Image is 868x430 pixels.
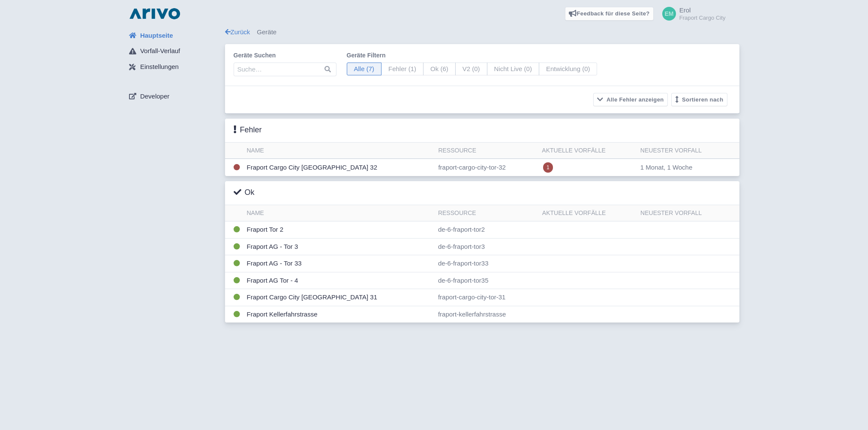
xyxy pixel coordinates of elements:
[435,272,539,289] td: de-6-fraport-tor35
[637,205,739,221] th: Neuester Vorfall
[435,255,539,272] td: de-6-fraport-tor33
[243,289,435,306] td: Fraport Cargo City [GEOGRAPHIC_DATA] 31
[243,205,435,221] th: Name
[122,27,225,44] a: Hauptseite
[679,6,691,14] span: Erol
[671,93,727,106] button: Sortieren nach
[234,125,262,135] h3: Fehler
[243,143,435,159] th: Name
[127,7,182,21] img: logo
[565,7,654,21] a: Feedback für diese Seite?
[122,88,225,105] a: Developer
[657,7,726,21] a: Erol Fraport Cargo City
[539,205,637,221] th: Aktuelle Vorfälle
[435,143,538,159] th: Ressource
[435,205,539,221] th: Ressource
[543,162,553,173] span: 1
[679,15,726,21] small: Fraport Cargo City
[243,238,435,255] td: Fraport AG - Tor 3
[122,59,225,75] a: Einstellungen
[243,255,435,272] td: Fraport AG - Tor 33
[423,63,456,76] span: Ok (6)
[234,188,255,197] h3: Ok
[435,289,539,306] td: fraport-cargo-city-tor-31
[140,46,180,56] span: Vorfall-Verlauf
[435,159,538,176] td: fraport-cargo-city-tor-32
[140,31,173,41] span: Hauptseite
[243,221,435,239] td: Fraport Tor 2
[243,159,435,176] td: Fraport Cargo City [GEOGRAPHIC_DATA] 32
[539,63,598,76] span: Entwicklung (0)
[435,238,539,255] td: de-6-fraport-tor3
[140,62,179,72] span: Einstellungen
[455,63,487,76] span: V2 (0)
[487,63,539,76] span: Nicht Live (0)
[538,143,637,159] th: Aktuelle Vorfälle
[243,272,435,289] td: Fraport AG Tor - 4
[347,63,382,76] span: Alle (7)
[640,164,692,171] span: 1 Monat, 1 Woche
[122,43,225,60] a: Vorfall-Verlauf
[234,51,336,60] label: Geräte suchen
[225,27,739,37] div: Geräte
[593,93,668,106] button: Alle Fehler anzeigen
[435,306,539,322] td: fraport-kellerfahrstrasse
[381,63,423,76] span: Fehler (1)
[243,306,435,322] td: Fraport Kellerfahrstrasse
[347,51,598,60] label: Geräte filtern
[225,28,250,36] a: Zurück
[435,221,539,239] td: de-6-fraport-tor2
[637,143,739,159] th: Neuester Vorfall
[140,92,169,102] span: Developer
[234,63,336,76] input: Suche…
